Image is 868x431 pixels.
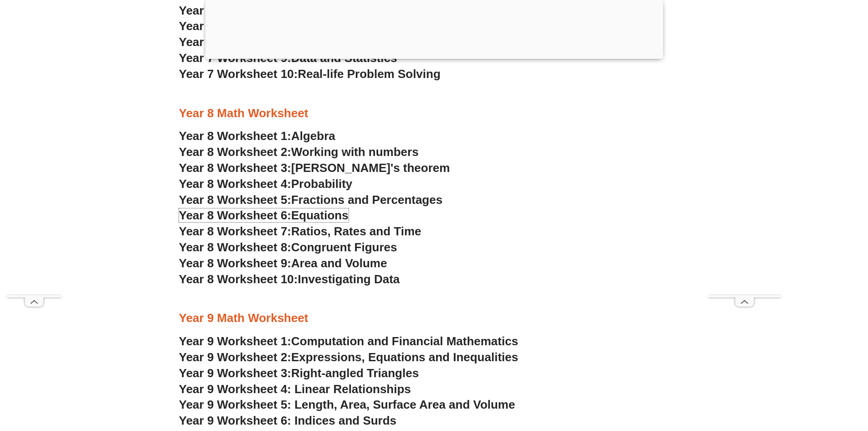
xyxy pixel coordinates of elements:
[291,350,518,364] span: Expressions, Equations and Inequalities
[179,67,298,81] span: Year 7 Worksheet 10:
[298,67,440,81] span: Real-life Problem Solving
[291,256,387,270] span: Area and Volume
[179,193,443,207] a: Year 8 Worksheet 5:Fractions and Percentages
[179,51,397,65] a: Year 7 Worksheet 9:Data and Statistics
[291,161,450,175] span: [PERSON_NAME]'s theorem
[179,67,441,81] a: Year 7 Worksheet 10:Real-life Problem Solving
[291,177,352,191] span: Probability
[179,51,292,65] span: Year 7 Worksheet 9:
[179,208,292,222] span: Year 8 Worksheet 6:
[179,256,292,270] span: Year 8 Worksheet 9:
[179,35,374,49] a: Year 7 Worksheet 8:Measurements
[716,328,868,431] iframe: Chat Widget
[7,21,62,295] iframe: Advertisement
[179,19,292,33] span: Year 7 Worksheet 7:
[179,350,519,364] a: Year 9 Worksheet 2:Expressions, Equations and Inequalities
[179,398,515,411] a: Year 9 Worksheet 5: Length, Area, Surface Area and Volume
[291,208,349,222] span: Equations
[179,106,689,121] h3: Year 8 Math Worksheet
[298,272,400,286] span: Investigating Data
[179,272,298,286] span: Year 8 Worksheet 10:
[179,145,419,159] a: Year 8 Worksheet 2:Working with numbers
[179,224,292,238] span: Year 8 Worksheet 7:
[179,193,292,207] span: Year 8 Worksheet 5:
[179,35,292,49] span: Year 7 Worksheet 8:
[179,240,292,254] span: Year 8 Worksheet 8:
[179,366,419,380] a: Year 9 Worksheet 3:Right-angled Triangles
[179,19,347,33] a: Year 7 Worksheet 7:Geometry
[708,21,781,295] iframe: Advertisement
[291,129,335,143] span: Algebra
[179,208,349,222] a: Year 8 Worksheet 6:Equations
[179,334,292,348] span: Year 9 Worksheet 1:
[179,382,411,396] a: Year 9 Worksheet 4: Linear Relationships
[291,240,397,254] span: Congruent Figures
[179,334,519,348] a: Year 9 Worksheet 1:Computation and Financial Mathematics
[179,145,292,159] span: Year 8 Worksheet 2:
[179,350,292,364] span: Year 9 Worksheet 2:
[179,4,353,17] a: Year 7 Worksheet 6:Probability
[179,129,292,143] span: Year 8 Worksheet 1:
[179,366,292,380] span: Year 9 Worksheet 3:
[179,311,689,326] h3: Year 9 Math Worksheet
[291,193,442,207] span: Fractions and Percentages
[179,256,387,270] a: Year 8 Worksheet 9:Area and Volume
[179,224,421,238] a: Year 8 Worksheet 7:Ratios, Rates and Time
[179,177,292,191] span: Year 8 Worksheet 4:
[179,414,397,427] a: Year 9 Worksheet 6: Indices and Surds
[291,334,518,348] span: Computation and Financial Mathematics
[179,161,450,175] a: Year 8 Worksheet 3:[PERSON_NAME]'s theorem
[291,145,419,159] span: Working with numbers
[291,224,421,238] span: Ratios, Rates and Time
[179,177,353,191] a: Year 8 Worksheet 4:Probability
[179,272,400,286] a: Year 8 Worksheet 10:Investigating Data
[179,4,292,17] span: Year 7 Worksheet 6:
[291,366,419,380] span: Right-angled Triangles
[179,129,335,143] a: Year 8 Worksheet 1:Algebra
[179,240,397,254] a: Year 8 Worksheet 8:Congruent Figures
[179,161,292,175] span: Year 8 Worksheet 3:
